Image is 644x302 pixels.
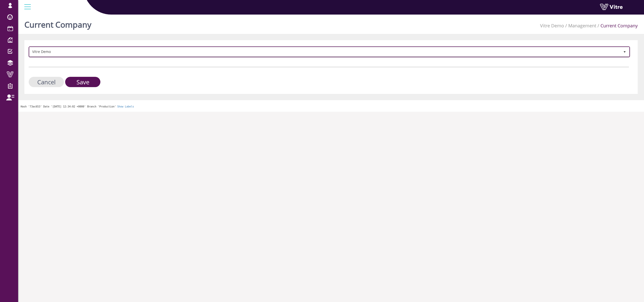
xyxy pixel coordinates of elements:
[65,77,100,87] input: Save
[117,105,134,108] a: Show Labels
[540,23,564,29] a: Vitre Demo
[21,105,116,108] span: Hash '73ac653' Date '[DATE] 12:34:02 +0000' Branch 'Production'
[29,47,620,56] span: Vitre Demo
[620,47,629,56] span: select
[596,23,638,29] li: Current Company
[24,13,91,34] h1: Current Company
[29,77,64,87] input: Cancel
[564,23,596,29] li: Management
